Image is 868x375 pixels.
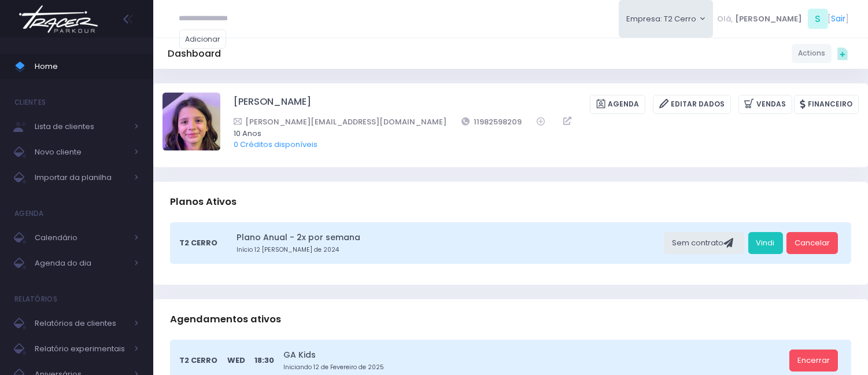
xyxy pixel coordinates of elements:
[462,116,522,128] a: 11982598209
[653,95,731,114] a: Editar Dados
[180,355,218,366] span: T2 Cerro
[832,13,846,25] a: Sair
[234,139,317,150] a: 0 Créditos disponíveis
[234,116,447,128] a: [PERSON_NAME][EMAIL_ADDRESS][DOMAIN_NAME]
[713,6,854,32] div: [ ]
[35,316,127,331] span: Relatórios de clientes
[792,44,832,63] a: Actions
[832,42,854,64] div: Quick actions
[14,91,46,114] h4: Clientes
[162,93,220,150] img: Sofia Grellet
[786,232,838,254] a: Cancelar
[234,128,844,139] span: 10 Anos
[180,237,218,249] span: T2 Cerro
[35,59,139,74] span: Home
[170,303,281,336] h3: Agendamentos ativos
[748,232,783,254] a: Vindi
[168,48,221,60] h5: Dashboard
[179,30,227,49] a: Adicionar
[14,288,57,311] h4: Relatórios
[35,119,127,134] span: Lista de clientes
[283,363,785,372] small: Iniciando 12 de Fevereiro de 2025
[237,245,660,255] small: Início 12 [PERSON_NAME] de 2024
[170,185,237,218] h3: Planos Ativos
[664,232,744,254] div: Sem contrato
[14,202,44,225] h4: Agenda
[808,9,828,29] span: S
[237,231,660,244] a: Plano Anual - 2x por semana
[35,170,127,185] span: Importar da planilha
[227,355,245,366] span: Wed
[254,355,274,366] span: 18:30
[35,145,127,160] span: Novo cliente
[590,95,645,114] a: Agenda
[35,256,127,271] span: Agenda do dia
[738,95,792,114] a: Vendas
[789,350,838,372] a: Encerrar
[283,349,785,361] a: GA Kids
[35,230,127,245] span: Calendário
[234,95,311,114] a: [PERSON_NAME]
[162,93,220,154] label: Alterar foto de perfil
[794,95,859,114] a: Financeiro
[35,341,127,356] span: Relatório experimentais
[718,13,733,25] span: Olá,
[735,13,802,25] span: [PERSON_NAME]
